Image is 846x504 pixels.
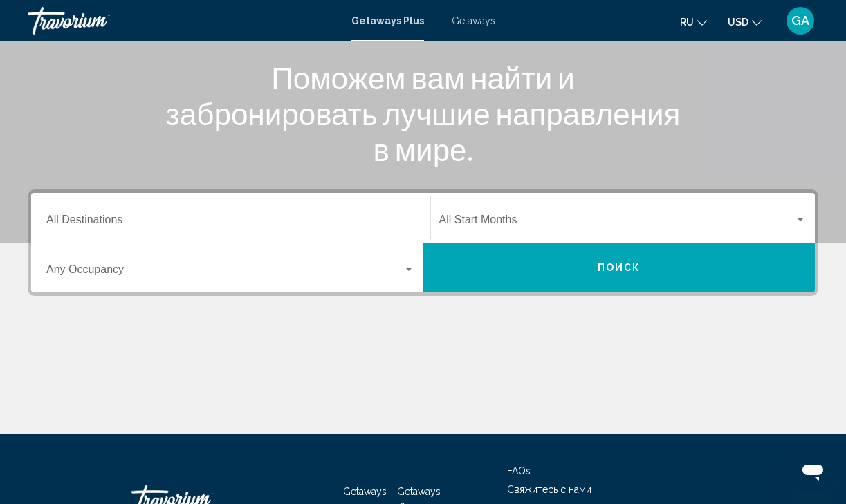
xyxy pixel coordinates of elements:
div: Search widget [31,193,815,292]
button: User Menu [782,6,818,35]
iframe: Button to launch messaging window [791,449,835,493]
a: Getaways [343,486,387,497]
span: Поиск [598,263,641,274]
span: USD [728,17,748,28]
a: Свяжитесь с нами [507,484,591,495]
a: Travorium [28,7,338,35]
span: GA [791,14,809,28]
span: ru [680,17,694,28]
a: Getaways Plus [351,15,424,26]
h1: Поможем вам найти и забронировать лучшие направления в мире. [164,59,683,167]
button: Change language [680,12,707,32]
a: FAQs [507,465,531,476]
button: Change currency [728,12,762,32]
button: Поиск [423,243,816,292]
a: Getaways [452,15,495,26]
